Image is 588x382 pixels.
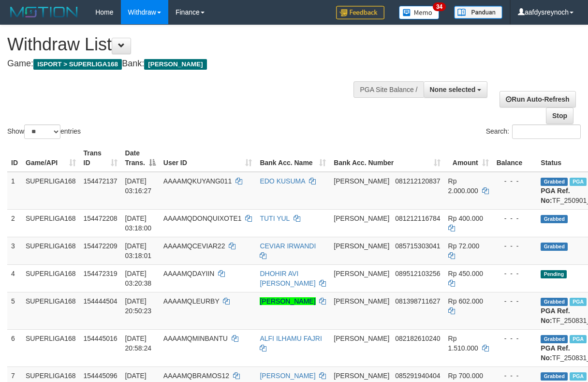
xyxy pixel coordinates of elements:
span: [PERSON_NAME] [334,335,389,342]
span: Copy 085715303041 to clipboard [395,242,440,250]
a: Stop [546,107,573,124]
a: [PERSON_NAME] [260,372,315,380]
td: SUPERLIGA168 [22,172,80,210]
td: 2 [7,209,22,237]
span: Rp 400.000 [448,214,483,222]
span: [DATE] 03:18:01 [125,242,152,260]
td: SUPERLIGA168 [22,264,80,292]
span: AAAAMQMINBANTU [163,335,228,342]
td: 3 [7,237,22,264]
th: Balance [493,144,537,172]
div: - - - [497,241,533,251]
span: [PERSON_NAME] [334,270,389,277]
span: [PERSON_NAME] [334,177,389,185]
span: ISPORT > SUPERLIGA168 [33,59,122,70]
td: 5 [7,292,22,329]
span: 154472319 [84,270,118,277]
span: AAAAMQLEURBY [163,297,220,305]
span: Marked by aafounsreynich [570,298,587,306]
div: - - - [497,296,533,306]
a: DHOHIR AVI [PERSON_NAME] [260,270,315,287]
th: Date Trans.: activate to sort column descending [121,144,160,172]
span: [DATE] 03:18:00 [125,214,152,232]
div: - - - [497,371,533,381]
input: Search: [512,124,581,139]
span: 34 [433,2,446,11]
span: Rp 72.000 [448,242,480,250]
a: EDO KUSUMA [260,177,305,185]
span: Rp 602.000 [448,297,483,305]
span: AAAAMQCEVIAR22 [163,242,225,250]
a: [PERSON_NAME] [260,297,315,305]
select: Showentries [24,124,60,139]
td: 6 [7,329,22,367]
div: - - - [497,214,533,223]
label: Search: [486,124,581,139]
span: Rp 450.000 [448,270,483,277]
a: Run Auto-Refresh [500,91,575,107]
span: Grabbed [541,243,568,251]
span: Grabbed [541,372,568,381]
div: PGA Site Balance / [353,81,423,98]
button: None selected [424,81,488,98]
span: 154445016 [84,335,118,342]
span: Grabbed [541,178,568,186]
span: [PERSON_NAME] [334,214,389,222]
b: PGA Ref. No: [541,187,570,204]
span: [DATE] 03:16:27 [125,177,152,195]
span: 154472209 [84,242,118,250]
img: Button%20Memo.svg [399,6,440,19]
span: Copy 081212116784 to clipboard [395,214,440,222]
span: Grabbed [541,298,568,306]
td: 1 [7,172,22,210]
a: ALFI ILHAMU FAJRI [260,335,322,342]
span: Marked by aafheankoy [570,178,587,186]
span: 154444504 [84,297,118,305]
h4: Game: Bank: [7,59,382,69]
span: AAAAMQDAYIIN [163,270,215,277]
span: 154472137 [84,177,118,185]
a: CEVIAR IRWANDI [260,242,316,250]
span: Pending [541,270,567,278]
span: Copy 089512103256 to clipboard [395,270,440,277]
td: SUPERLIGA168 [22,329,80,367]
th: Game/API: activate to sort column ascending [22,144,80,172]
span: Marked by aafheankoy [570,372,587,381]
img: panduan.png [454,6,502,19]
span: AAAAMQBRAMOS12 [163,372,229,380]
b: PGA Ref. No: [541,344,570,362]
span: AAAAMQDONQUIXOTE1 [163,214,242,222]
th: Amount: activate to sort column ascending [444,144,493,172]
span: Rp 700.000 [448,372,483,380]
span: AAAAMQKUYANG011 [163,177,232,185]
span: Marked by aafheankoy [570,335,587,343]
span: None selected [430,86,476,93]
th: ID [7,144,22,172]
span: Copy 081212120837 to clipboard [395,177,440,185]
span: [PERSON_NAME] [334,372,389,380]
td: SUPERLIGA168 [22,209,80,237]
span: Grabbed [541,215,568,223]
th: Bank Acc. Number: activate to sort column ascending [330,144,444,172]
td: SUPERLIGA168 [22,237,80,264]
th: Trans ID: activate to sort column ascending [80,144,121,172]
span: Copy 082182610240 to clipboard [395,335,440,342]
div: - - - [497,176,533,186]
span: [DATE] 20:50:23 [125,297,152,315]
label: Show entries [7,124,81,139]
img: MOTION_logo.png [7,5,81,19]
span: Copy 085291940404 to clipboard [395,372,440,380]
img: Feedback.jpg [336,6,384,19]
span: Rp 2.000.000 [448,177,478,195]
span: Copy 081398711627 to clipboard [395,297,440,305]
span: [PERSON_NAME] [334,242,389,250]
div: - - - [497,269,533,278]
th: Bank Acc. Name: activate to sort column ascending [256,144,330,172]
a: TUTI YUL [260,214,289,222]
span: [PERSON_NAME] [144,59,206,70]
span: 154472208 [84,214,118,222]
span: Rp 1.510.000 [448,335,478,352]
span: 154445096 [84,372,118,380]
h1: Withdraw List [7,35,382,54]
span: [DATE] 03:20:38 [125,270,152,287]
